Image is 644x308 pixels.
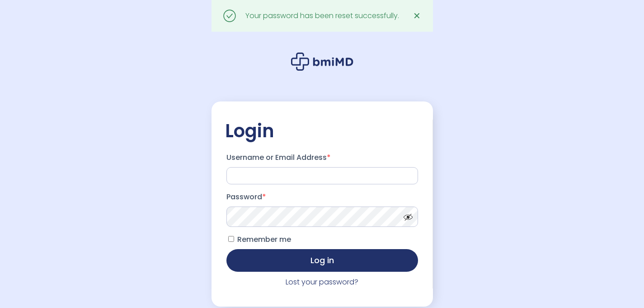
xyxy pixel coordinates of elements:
h2: Login [225,120,419,142]
label: Username or Email Address [226,150,418,165]
label: Password [226,190,418,204]
div: Your password has been reset successfully. [245,10,399,22]
a: Lost your password? [286,277,358,287]
span: ✕ [413,10,421,22]
button: Log in [226,249,418,272]
a: ✕ [408,7,426,25]
span: Remember me [237,234,291,245]
input: Remember me [228,236,234,242]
